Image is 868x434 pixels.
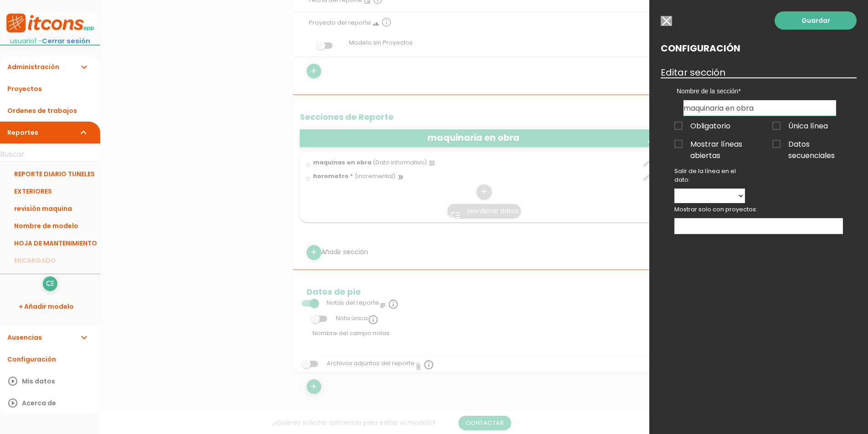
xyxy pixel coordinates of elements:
[772,120,828,132] span: Única línea
[674,189,745,203] select: Salir de la línea en el dato:
[675,219,684,231] input: Mostrar solo con proyectos:
[775,11,857,30] a: Guardar
[674,120,730,132] span: Obligatorio
[661,67,857,77] h3: Editar sección
[661,43,857,53] h2: Configuración
[674,167,745,184] p: Salir de la línea en el dato:
[674,205,843,214] p: Mostrar solo con proyectos:
[677,87,843,96] label: Nombre de la sección
[674,138,745,150] span: Mostrar líneas abiertas
[772,138,843,150] span: Datos secuenciales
